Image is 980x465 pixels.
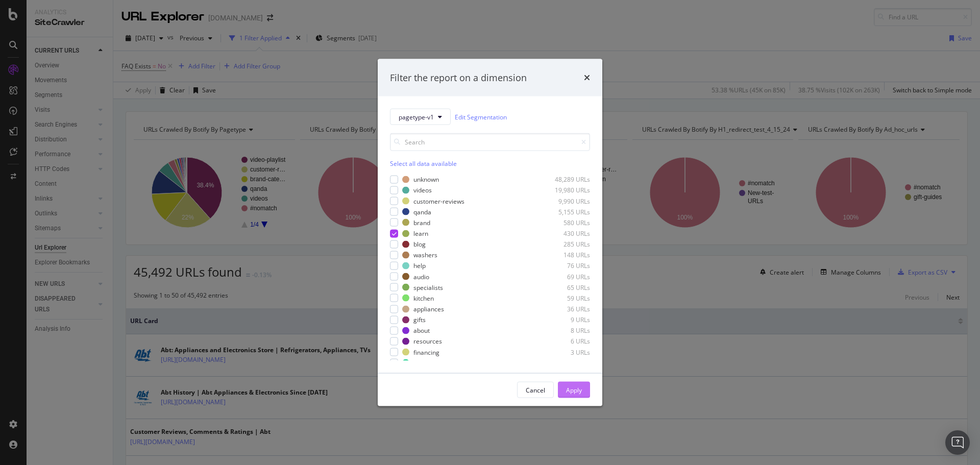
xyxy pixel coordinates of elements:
button: pagetype-v1 [390,109,451,125]
div: kitchen [413,293,434,302]
div: gifts [413,315,426,324]
div: qanda [413,207,431,216]
div: Filter the report on a dimension [390,71,527,84]
div: 3 URLs [540,348,590,356]
div: audio [413,272,429,281]
div: 8 URLs [540,326,590,335]
div: 9 URLs [540,315,590,324]
div: 2 URLs [540,358,590,367]
div: resources [413,337,442,346]
div: financing [413,348,439,356]
div: help [413,261,426,270]
div: Select all data available [390,159,590,168]
div: about [413,326,430,335]
div: Open Intercom Messenger [945,430,970,455]
div: 19,980 URLs [540,186,590,194]
div: 148 URLs [540,251,590,259]
div: times [584,71,590,84]
div: learn [413,229,428,238]
div: 76 URLs [540,261,590,270]
div: 285 URLs [540,240,590,249]
div: videos [413,186,432,194]
div: 6 URLs [540,337,590,346]
div: Furniture-Mattresses [413,358,474,367]
a: Edit Segmentation [455,111,507,122]
button: Cancel [517,382,554,398]
div: 430 URLs [540,229,590,238]
div: 59 URLs [540,293,590,302]
div: customer-reviews [413,197,464,205]
button: Apply [558,382,590,398]
div: blog [413,240,426,249]
div: 36 URLs [540,305,590,313]
div: appliances [413,305,444,313]
div: Apply [566,385,582,394]
div: specialists [413,283,443,291]
div: modal [378,59,602,406]
input: Search [390,133,590,151]
span: pagetype-v1 [399,112,434,121]
div: unknown [413,175,439,184]
div: 9,990 URLs [540,197,590,205]
div: 580 URLs [540,218,590,227]
div: 5,155 URLs [540,207,590,216]
div: brand [413,218,430,227]
div: 65 URLs [540,283,590,291]
div: 48,289 URLs [540,175,590,184]
div: 69 URLs [540,272,590,281]
div: washers [413,251,437,259]
div: Cancel [526,385,545,394]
